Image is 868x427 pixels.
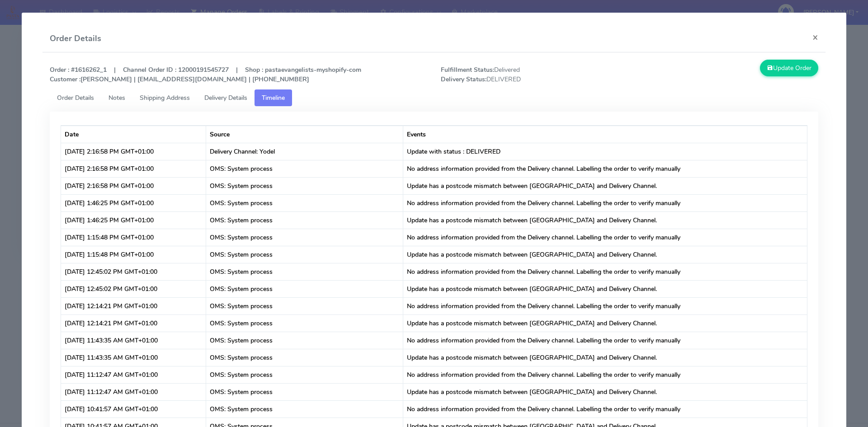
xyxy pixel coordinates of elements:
[50,66,361,84] strong: Order : #1616262_1 | Channel Order ID : 12000191545727 | Shop : pastaevangelists-myshopify-com [P...
[61,160,206,177] td: [DATE] 2:16:58 PM GMT+01:00
[61,400,206,418] td: [DATE] 10:41:57 AM GMT+01:00
[206,349,403,366] td: OMS: System process
[206,177,403,194] td: OMS: System process
[206,366,403,383] td: OMS: System process
[403,211,807,229] td: Update has a postcode mismatch between [GEOGRAPHIC_DATA] and Delivery Channel.
[61,194,206,211] td: [DATE] 1:46:25 PM GMT+01:00
[61,246,206,263] td: [DATE] 1:15:48 PM GMT+01:00
[403,383,807,400] td: Update has a postcode mismatch between [GEOGRAPHIC_DATA] and Delivery Channel.
[206,280,403,297] td: OMS: System process
[805,25,826,49] button: Close
[403,229,807,246] td: No address information provided from the Delivery channel. Labelling the order to verify manually
[61,349,206,366] td: [DATE] 11:43:35 AM GMT+01:00
[204,94,247,102] span: Delivery Details
[61,314,206,332] td: [DATE] 12:14:21 PM GMT+01:00
[403,126,807,143] th: Events
[206,126,403,143] th: Source
[61,143,206,160] td: [DATE] 2:16:58 PM GMT+01:00
[61,263,206,280] td: [DATE] 12:45:02 PM GMT+01:00
[61,332,206,349] td: [DATE] 11:43:35 AM GMT+01:00
[206,263,403,280] td: OMS: System process
[61,177,206,194] td: [DATE] 2:16:58 PM GMT+01:00
[760,60,819,76] button: Update Order
[50,75,80,84] strong: Customer :
[61,297,206,314] td: [DATE] 12:14:21 PM GMT+01:00
[61,366,206,383] td: [DATE] 11:12:47 AM GMT+01:00
[434,65,630,84] span: Delivered DELIVERED
[403,349,807,366] td: Update has a postcode mismatch between [GEOGRAPHIC_DATA] and Delivery Channel.
[206,229,403,246] td: OMS: System process
[206,383,403,400] td: OMS: System process
[403,332,807,349] td: No address information provided from the Delivery channel. Labelling the order to verify manually
[403,194,807,211] td: No address information provided from the Delivery channel. Labelling the order to verify manually
[61,229,206,246] td: [DATE] 1:15:48 PM GMT+01:00
[206,211,403,229] td: OMS: System process
[50,89,819,106] ul: Tabs
[403,177,807,194] td: Update has a postcode mismatch between [GEOGRAPHIC_DATA] and Delivery Channel.
[61,211,206,229] td: [DATE] 1:46:25 PM GMT+01:00
[61,126,206,143] th: Date
[403,297,807,314] td: No address information provided from the Delivery channel. Labelling the order to verify manually
[206,314,403,332] td: OMS: System process
[206,400,403,418] td: OMS: System process
[403,314,807,332] td: Update has a postcode mismatch between [GEOGRAPHIC_DATA] and Delivery Channel.
[403,160,807,177] td: No address information provided from the Delivery channel. Labelling the order to verify manually
[403,366,807,383] td: No address information provided from the Delivery channel. Labelling the order to verify manually
[206,297,403,314] td: OMS: System process
[403,263,807,280] td: No address information provided from the Delivery channel. Labelling the order to verify manually
[61,383,206,400] td: [DATE] 11:12:47 AM GMT+01:00
[403,246,807,263] td: Update has a postcode mismatch between [GEOGRAPHIC_DATA] and Delivery Channel.
[61,280,206,297] td: [DATE] 12:45:02 PM GMT+01:00
[57,94,94,102] span: Order Details
[441,66,494,74] strong: Fulfillment Status:
[50,33,101,45] h4: Order Details
[403,143,807,160] td: Update with status : DELIVERED
[206,246,403,263] td: OMS: System process
[262,94,285,102] span: Timeline
[206,143,403,160] td: Delivery Channel: Yodel
[403,280,807,297] td: Update has a postcode mismatch between [GEOGRAPHIC_DATA] and Delivery Channel.
[206,194,403,211] td: OMS: System process
[206,160,403,177] td: OMS: System process
[206,332,403,349] td: OMS: System process
[403,400,807,418] td: No address information provided from the Delivery channel. Labelling the order to verify manually
[140,94,190,102] span: Shipping Address
[108,94,125,102] span: Notes
[441,75,486,84] strong: Delivery Status:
